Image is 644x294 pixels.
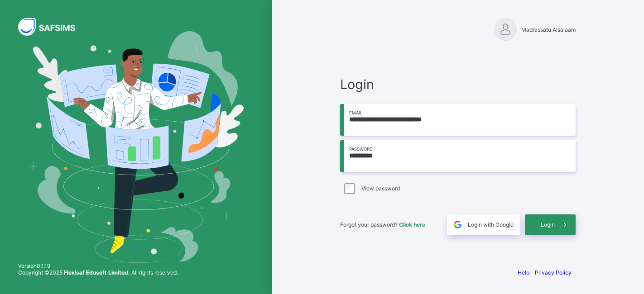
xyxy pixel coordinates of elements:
span: Login [340,76,576,92]
label: View password [361,185,400,192]
a: Click here [399,221,425,228]
span: Copyright © 2025 All rights reserved. [18,269,178,276]
span: Login with Google [468,221,514,228]
a: Privacy Policy [535,269,572,276]
strong: Flexisaf Edusoft Limited. [64,269,130,276]
span: Login [541,221,555,228]
img: SAFSIMS Logo [18,18,86,36]
img: google.396cfc9801f0270233282035f929180a.svg [452,219,463,230]
a: Help [518,269,529,276]
span: Madrassatu Alsalaam [521,26,576,33]
span: Forgot your password? [340,221,425,228]
img: Hero Image [28,31,244,263]
span: Version 0.1.19 [18,262,178,269]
